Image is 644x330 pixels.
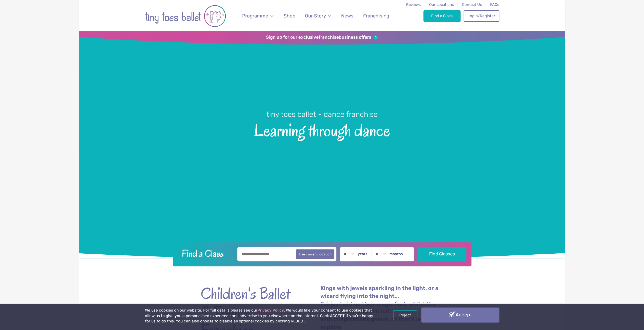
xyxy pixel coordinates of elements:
[242,13,268,19] span: Programme
[319,35,339,40] strong: franchise
[418,247,466,261] button: Find Classes
[240,10,276,22] a: Programme
[361,10,391,22] a: Franchising
[145,308,375,324] p: We use cookies on our website. For full details please see our . We would like your consent to us...
[281,10,298,22] a: Shop
[257,308,284,313] a: Privacy Policy
[178,247,234,260] h2: Find a Class
[296,249,335,259] button: Use current location
[266,110,378,119] small: tiny toes ballet - dance franchise
[421,307,499,322] a: Accept
[341,13,353,19] span: News
[266,35,378,40] a: Sign up for our exclusivefranchisebusiness offers
[145,3,226,29] img: tiny toes ballet
[406,2,421,7] a: Reviews
[389,252,403,256] label: months
[423,10,461,21] a: Find a Class
[358,252,367,256] label: years
[429,2,454,7] a: Our Locations
[302,10,334,22] a: Our Story
[339,10,356,22] a: News
[464,10,499,21] a: Login/Register
[88,119,556,140] span: Learning through dance
[305,13,326,19] span: Our Story
[284,13,295,19] span: Shop
[363,13,389,19] span: Franchising
[490,2,499,7] a: FAQs
[393,310,417,320] a: Reject
[462,2,482,7] a: Contact Us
